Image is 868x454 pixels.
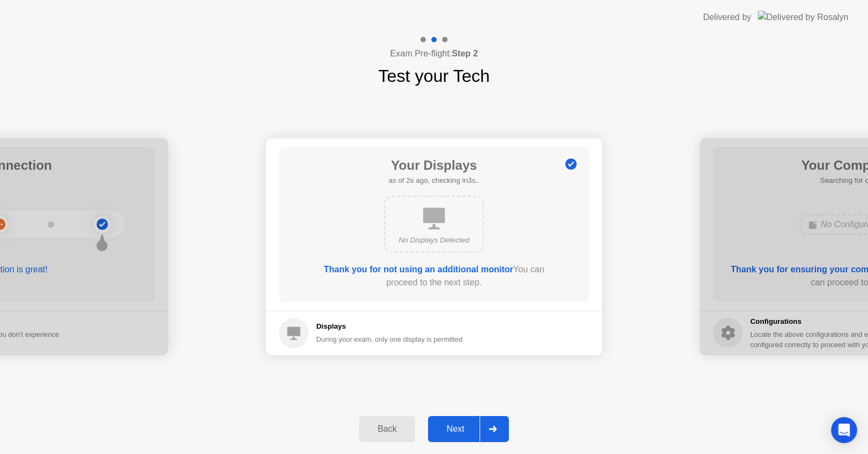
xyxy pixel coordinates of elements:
[378,63,490,89] h1: Test your Tech
[758,11,848,23] img: Delivered by Rosalyn
[428,416,509,442] button: Next
[703,11,751,24] div: Delivered by
[831,417,857,443] div: Open Intercom Messenger
[362,424,412,434] div: Back
[316,321,463,332] h5: Displays
[388,175,479,186] h5: as of 2s ago, checking in3s..
[310,263,558,289] div: You can proceed to the next step.
[431,424,480,434] div: Next
[452,49,478,58] b: Step 2
[394,235,474,246] div: No Displays Detected
[390,47,478,60] h4: Exam Pre-flight:
[316,334,463,344] div: During your exam, only one display is permitted
[324,265,513,274] b: Thank you for not using an additional monitor
[388,156,479,175] h1: Your Displays
[359,416,415,442] button: Back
